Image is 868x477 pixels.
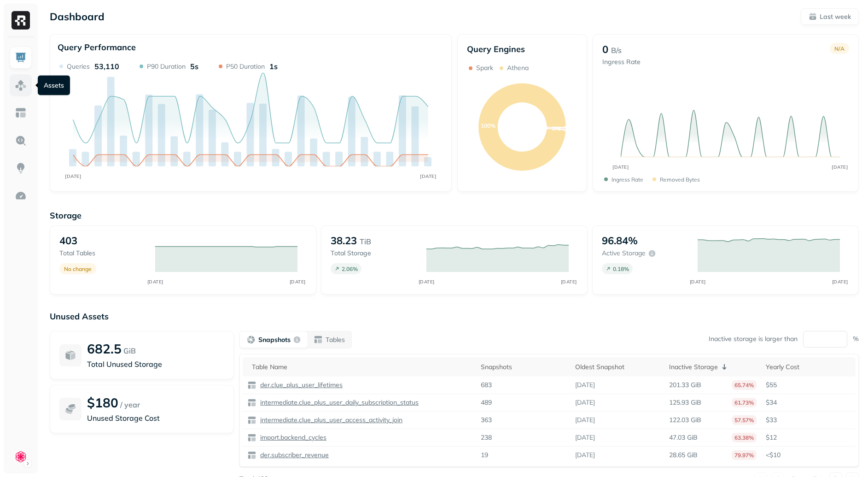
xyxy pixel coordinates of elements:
p: 63.38% [732,433,757,442]
div: Yearly Cost [766,363,851,371]
div: Oldest Snapshot [575,363,660,371]
p: Removed bytes [660,176,700,183]
p: 1s [269,62,278,71]
p: / year [120,399,140,410]
img: Optimization [15,190,27,202]
p: Query Performance [58,42,136,53]
p: Snapshots [258,336,291,344]
p: Total Unused Storage [87,359,224,370]
p: 0 [602,43,608,56]
p: <$10 [766,451,851,459]
p: TiB [360,236,371,247]
p: 47.03 GiB [669,433,698,442]
p: Last week [820,12,851,21]
p: 122.03 GiB [669,416,701,424]
p: 19 [481,451,488,459]
p: $55 [766,381,851,389]
p: 201.33 GiB [669,381,701,389]
p: $34 [766,398,851,407]
tspan: [DATE] [832,164,848,170]
p: 363 [481,416,492,424]
p: 65.74% [732,380,757,390]
p: 125.93 GiB [669,398,701,407]
p: Unused Assets [50,311,859,322]
p: Inactive storage is larger than [709,335,798,343]
p: Active storage [602,249,646,258]
a: import.backend_cycles [256,433,326,442]
p: Unused Storage Cost [87,412,224,424]
img: table [247,433,256,442]
a: intermediate.clue_plus_user_access_activity_join [256,416,402,424]
p: 28.65 GiB [669,451,698,459]
tspan: [DATE] [613,164,629,170]
p: Queries [67,62,90,71]
p: 96.84% [602,234,638,247]
img: Dashboard [15,52,27,64]
tspan: [DATE] [832,279,848,285]
p: $12 [766,433,851,442]
a: der.clue_plus_user_lifetimes [256,381,343,389]
p: 238 [481,433,492,442]
p: $180 [87,395,118,411]
p: 5s [190,62,198,71]
p: 683 [481,381,492,389]
p: Total storage [331,249,417,258]
button: Last week [801,8,859,25]
a: der.subscriber_revenue [256,451,329,459]
p: intermediate.clue_plus_user_access_activity_join [258,416,402,424]
div: Assets [38,76,70,95]
tspan: [DATE] [418,279,434,285]
text: 0% [552,125,560,132]
tspan: [DATE] [420,173,436,179]
p: 53,110 [94,62,119,71]
p: P50 Duration [226,62,265,71]
p: Spark [476,64,493,72]
p: 682.5 [87,341,122,357]
p: [DATE] [575,381,595,389]
tspan: [DATE] [289,279,305,285]
img: Ryft [12,11,30,29]
tspan: [DATE] [560,279,577,285]
p: Inactive Storage [669,363,718,371]
img: Query Explorer [15,135,27,147]
tspan: [DATE] [689,279,705,285]
p: der.clue_plus_user_lifetimes [258,381,343,389]
p: P90 Duration [147,62,186,71]
div: Table Name [252,363,472,371]
p: Ingress Rate [612,176,643,183]
p: $33 [766,416,851,424]
p: [DATE] [575,416,595,424]
p: Ingress Rate [602,58,641,66]
p: [DATE] [575,451,595,459]
p: import.backend_cycles [258,433,326,442]
p: [DATE] [575,398,595,407]
p: N/A [834,45,845,52]
p: 38.23 [331,234,357,247]
p: der.subscriber_revenue [258,451,329,459]
img: Asset Explorer [15,107,27,119]
img: Insights [15,162,27,174]
p: 0.18 % [613,265,629,272]
p: Storage [50,210,859,221]
p: Tables [326,336,345,344]
p: Query Engines [467,44,578,54]
p: 79.97% [732,450,757,460]
img: Clue [14,450,27,463]
tspan: [DATE] [65,173,81,179]
p: 61.73% [732,398,757,407]
tspan: [DATE] [147,279,163,285]
p: GiB [123,345,136,356]
p: intermediate.clue_plus_user_daily_subscription_status [258,398,419,407]
p: % [853,335,859,343]
p: 57.57% [732,415,757,425]
p: 489 [481,398,492,407]
p: Total tables [59,249,146,258]
a: intermediate.clue_plus_user_daily_subscription_status [256,398,419,407]
p: Dashboard [50,10,105,23]
p: No change [64,265,92,272]
p: 403 [59,234,77,247]
p: Athena [507,64,529,72]
img: table [247,416,256,425]
div: Snapshots [481,363,566,371]
img: Assets [15,79,27,91]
